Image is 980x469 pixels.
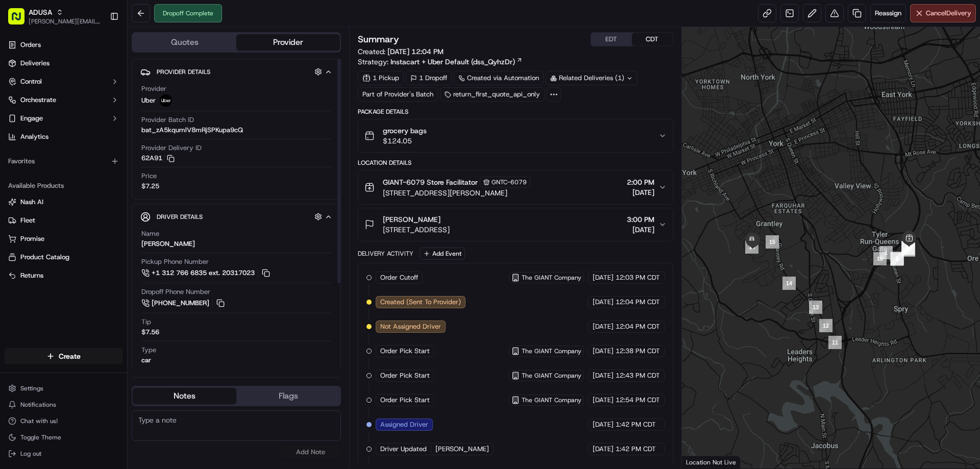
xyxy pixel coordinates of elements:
[616,445,656,454] span: 1:42 PM CDT
[390,57,515,67] span: Instacart + Uber Default (dss_QyhzDr)
[20,234,44,243] span: Promise
[380,322,441,331] span: Not Assigned Driver
[4,55,123,71] a: Deliveries
[141,229,159,238] span: Name
[627,214,654,225] span: 3:00 PM
[616,347,660,356] span: 12:38 PM CDT
[901,241,915,255] div: 9
[4,73,123,90] button: Control
[870,4,906,22] button: Reassign
[141,298,226,309] a: [PHONE_NUMBER]
[4,447,123,461] button: Log out
[20,401,56,409] span: Notifications
[4,231,123,247] button: Promise
[29,7,52,17] button: ADUSA
[745,240,758,254] div: 16
[440,87,545,102] div: return_first_quote_api_only
[358,46,444,57] span: Created:
[236,34,340,51] button: Provider
[4,267,123,284] button: Returns
[380,445,427,454] span: Driver Updated
[616,371,660,380] span: 12:43 PM CDT
[133,34,236,51] button: Quotes
[627,177,654,187] span: 2:00 PM
[522,372,581,380] span: The GIANT Company
[593,396,614,405] span: [DATE]
[873,252,887,265] div: 10
[358,35,399,44] h3: Summary
[627,187,654,198] span: [DATE]
[387,47,444,56] span: [DATE] 12:04 PM
[593,445,614,454] span: [DATE]
[454,71,544,85] a: Created via Automation
[141,171,157,181] span: Price
[20,59,50,68] span: Deliveries
[152,268,255,278] span: +1 312 766 6835 ext. 20317023
[358,119,672,152] button: grocery bags$124.05
[157,68,210,76] span: Provider Details
[236,388,340,404] button: Flags
[522,396,581,404] span: The GIANT Company
[682,456,741,468] div: Location Not Live
[380,273,418,282] span: Order Cutoff
[380,371,430,380] span: Order Pick Start
[20,384,43,392] span: Settings
[828,336,842,349] div: 11
[358,71,404,85] div: 1 Pickup
[141,96,156,105] span: Uber
[20,253,69,262] span: Product Catalog
[8,198,119,207] a: Nash AI
[141,84,166,93] span: Provider
[59,351,81,361] span: Create
[141,356,151,365] div: car
[358,159,673,167] div: Location Details
[4,153,123,169] div: Favorites
[632,33,673,46] button: CDT
[20,216,35,225] span: Fleet
[358,250,413,258] div: Delivery Activity
[616,322,660,331] span: 12:04 PM CDT
[902,243,915,257] div: 8
[141,239,195,249] div: [PERSON_NAME]
[8,234,119,243] a: Promise
[140,208,332,225] button: Driver Details
[593,347,614,356] span: [DATE]
[141,317,151,327] span: Tip
[383,188,530,198] span: [STREET_ADDRESS][PERSON_NAME]
[383,177,478,187] span: GIANT-6079 Store Facilitator
[140,63,332,80] button: Provider Details
[29,17,102,26] button: [PERSON_NAME][EMAIL_ADDRESS][PERSON_NAME][DOMAIN_NAME]
[591,33,632,46] button: EDT
[616,420,656,429] span: 1:42 PM CDT
[522,347,581,355] span: The GIANT Company
[4,178,123,194] div: Available Products
[380,420,428,429] span: Assigned Driver
[766,235,779,249] div: 15
[8,271,119,280] a: Returns
[4,381,123,396] button: Settings
[141,143,202,153] span: Provider Delivery ID
[20,95,56,105] span: Orchestrate
[20,198,43,207] span: Nash AI
[380,347,430,356] span: Order Pick Start
[891,252,904,265] div: 4
[8,253,119,262] a: Product Catalog
[593,420,614,429] span: [DATE]
[782,277,796,290] div: 14
[141,345,156,355] span: Type
[383,214,440,225] span: [PERSON_NAME]
[20,114,43,123] span: Engage
[380,396,430,405] span: Order Pick Start
[4,414,123,428] button: Chat with us!
[133,388,236,404] button: Notes
[383,225,450,235] span: [STREET_ADDRESS]
[141,126,243,135] span: bat_zA5kqumlV8mRjSPKupa9cQ
[593,298,614,307] span: [DATE]
[819,319,832,332] div: 12
[141,182,159,191] span: $7.25
[4,129,123,145] a: Analytics
[593,322,614,331] span: [DATE]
